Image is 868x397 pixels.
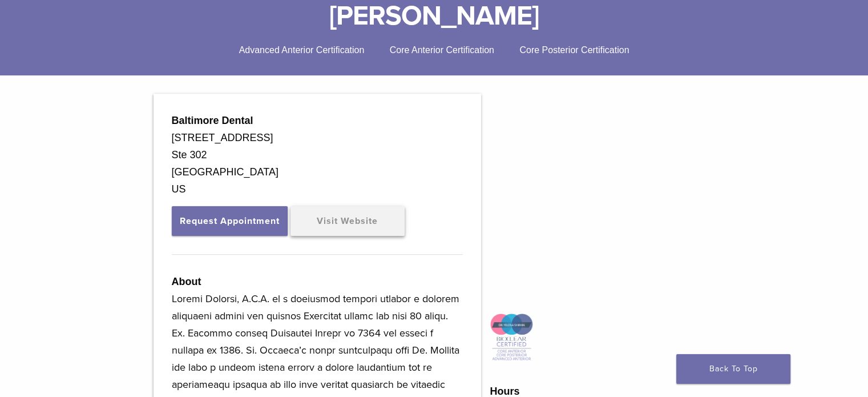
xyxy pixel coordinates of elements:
a: Back To Top [676,354,790,384]
div: [GEOGRAPHIC_DATA] US [172,163,463,198]
span: Core Anterior Certification [390,45,494,55]
span: Core Posterior Certification [519,45,629,55]
img: Icon [490,313,533,362]
a: Visit Website [290,206,405,236]
strong: Baltimore Dental [172,115,253,126]
strong: About [172,276,201,287]
h1: [PERSON_NAME] [32,2,837,30]
button: Request Appointment [172,206,288,236]
div: [STREET_ADDRESS] [172,129,463,146]
strong: Hours [490,386,520,397]
div: Ste 302 [172,146,463,163]
span: Advanced Anterior Certification [239,45,365,55]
